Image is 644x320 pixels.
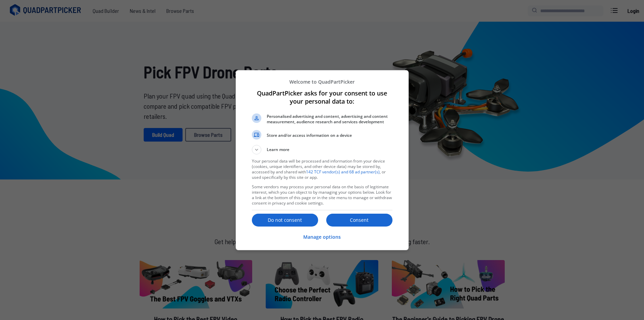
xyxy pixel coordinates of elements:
[252,145,392,154] button: Learn more
[252,214,318,227] button: Do not consent
[303,234,341,240] p: Manage options
[236,70,409,250] div: QuadPartPicker asks for your consent to use your personal data to:
[303,230,341,244] button: Manage options
[306,169,380,175] a: 142 TCF vendor(s) and 68 ad partner(s)
[252,89,392,105] h1: QuadPartPicker asks for your consent to use your personal data to:
[326,217,392,223] p: Consent
[252,217,318,223] p: Do not consent
[326,214,392,227] button: Consent
[267,133,392,138] span: Store and/or access information on a device
[267,147,289,154] span: Learn more
[252,158,392,180] p: Your personal data will be processed and information from your device (cookies, unique identifier...
[267,114,392,125] span: Personalised advertising and content, advertising and content measurement, audience research and ...
[252,184,392,206] p: Some vendors may process your personal data on the basis of legitimate interest, which you can ob...
[252,79,392,85] p: Welcome to QuadPartPicker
